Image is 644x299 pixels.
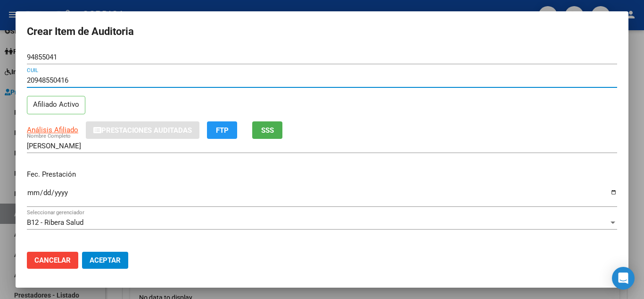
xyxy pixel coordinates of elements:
[27,252,78,269] button: Cancelar
[27,169,617,180] p: Fec. Prestación
[252,121,282,139] button: SSS
[34,256,71,265] span: Cancelar
[101,126,192,135] span: Prestaciones Auditadas
[216,126,229,135] span: FTP
[27,23,617,41] h2: Crear Item de Auditoria
[612,267,635,290] div: Open Intercom Messenger
[90,256,121,265] span: Aceptar
[86,121,199,139] button: Prestaciones Auditadas
[82,252,128,269] button: Aceptar
[261,126,274,135] span: SSS
[27,218,83,227] span: B12 - Ribera Salud
[207,121,237,139] button: FTP
[27,96,85,114] p: Afiliado Activo
[27,126,78,134] span: Análisis Afiliado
